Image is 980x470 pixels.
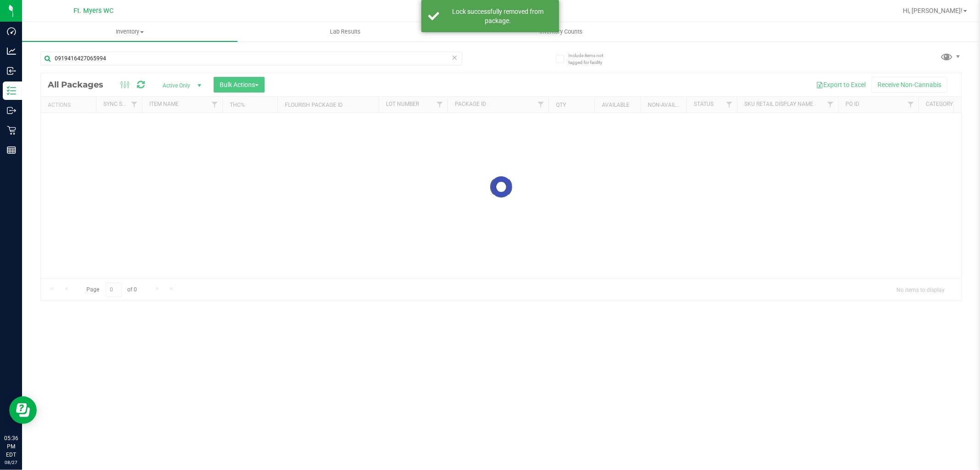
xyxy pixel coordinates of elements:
[7,46,16,56] inline-svg: Analytics
[22,22,238,41] a: Inventory
[453,22,668,41] a: Inventory Counts
[9,396,37,424] iframe: Resource center
[74,7,114,15] span: Ft. Myers WC
[452,52,458,64] span: Clear
[568,52,614,66] span: Include items not tagged for facility
[7,126,16,135] inline-svg: Retail
[7,27,16,36] inline-svg: Dashboard
[444,7,552,25] div: Lock successfully removed from package.
[7,86,16,95] inline-svg: Inventory
[527,28,595,36] span: Inventory Counts
[22,28,238,36] span: Inventory
[7,106,16,115] inline-svg: Outbound
[40,52,462,65] input: Search Package ID, Item Name, SKU, Lot or Part Number...
[317,28,373,36] span: Lab Results
[903,7,963,14] span: Hi, [PERSON_NAME]!
[4,434,18,459] p: 05:36 PM EDT
[4,459,18,466] p: 08/27
[7,66,16,75] inline-svg: Inbound
[238,22,453,41] a: Lab Results
[7,145,16,155] inline-svg: Reports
